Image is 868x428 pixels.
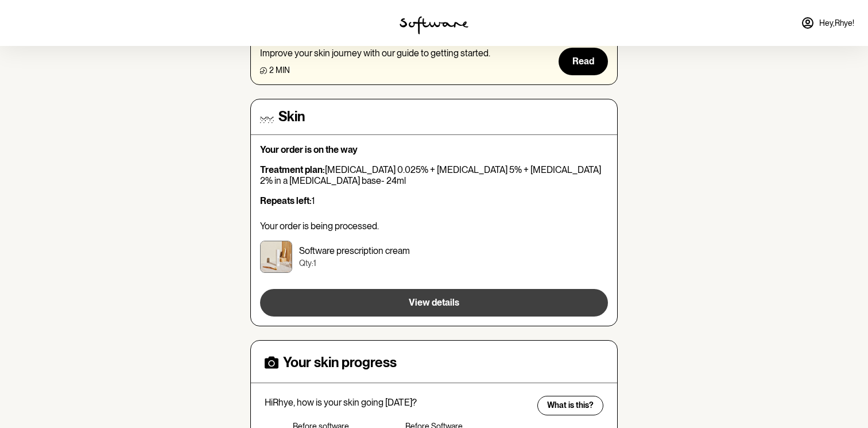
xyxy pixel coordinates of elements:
p: Your order is being processed. [260,221,608,232]
p: Your order is on the way [260,144,608,155]
span: Read [572,56,594,67]
span: Hey, Rhye ! [819,18,854,28]
button: Read [559,48,608,75]
h4: Your skin progress [283,354,397,371]
p: Software prescription cream [299,245,410,256]
span: What is this? [547,400,594,410]
p: Improve your skin journey with our guide to getting started. [260,48,490,59]
button: What is this? [537,396,603,415]
p: [MEDICAL_DATA] 0.025% + [MEDICAL_DATA] 5% + [MEDICAL_DATA] 2% in a [MEDICAL_DATA] base- 24ml [260,164,608,186]
img: software logo [400,16,468,34]
strong: Treatment plan: [260,164,325,175]
span: 2 min [269,65,290,75]
span: View details [409,297,459,308]
img: ckrj9ld8300003h5xpk2noua0.jpg [260,241,292,273]
button: View details [260,289,608,317]
h4: Skin [278,109,305,125]
a: Hey,Rhye! [794,9,861,37]
p: 1 [260,195,608,206]
p: Hi Rhye , how is your skin going [DATE]? [265,397,530,408]
strong: Repeats left: [260,195,312,206]
p: Qty: 1 [299,259,410,268]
